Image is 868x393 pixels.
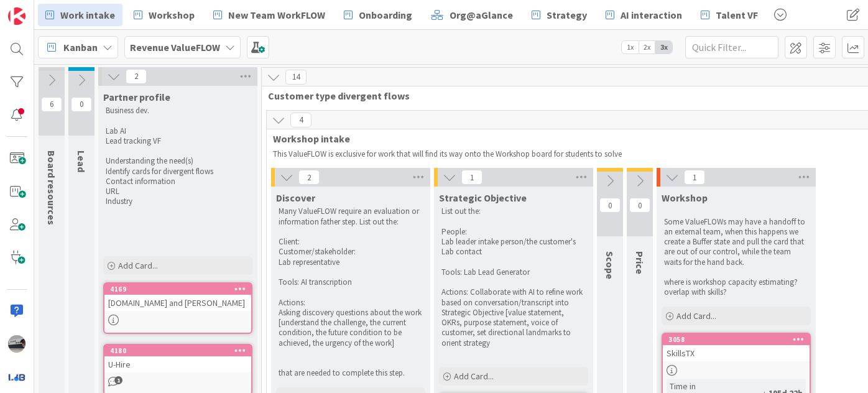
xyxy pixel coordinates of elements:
p: Tools: AI transcription [279,277,423,287]
span: 0 [629,198,650,213]
div: 4180 [110,346,251,355]
a: Workshop [126,4,202,26]
p: List out the: [441,206,586,216]
span: Add Card... [676,310,716,321]
div: 4169 [110,285,251,294]
p: Customer/stakeholder: [279,247,423,257]
span: 14 [285,70,307,85]
p: Lead tracking VF [106,136,250,146]
p: URL [106,187,250,196]
span: Strategy [547,7,587,22]
span: 2x [639,41,655,53]
input: Quick Filter... [685,36,778,58]
span: 1 [684,170,705,185]
div: 3058 [663,334,810,345]
div: U-Hire [104,356,251,372]
span: Add Card... [118,260,158,271]
span: Lead [75,150,88,172]
span: New Team WorkFLOW [228,7,325,22]
div: 4169[DOMAIN_NAME] and [PERSON_NAME] [104,284,251,311]
a: Strategy [524,4,594,26]
span: Price [634,251,646,274]
b: Revenue ValueFLOW [130,41,220,53]
p: Lab AI [106,126,250,136]
span: 0 [599,198,621,213]
div: 4180 [104,345,251,356]
span: Scope [604,251,616,279]
p: that are needed to complete this step. [279,368,423,378]
p: Understanding the need(s) [106,156,250,166]
p: Asking discovery questions about the work [understand the challenge, the current condition, the f... [279,308,423,348]
span: 2 [126,69,147,84]
p: Business dev. [106,106,250,116]
span: 1 [114,376,122,384]
span: Talent VF [716,7,758,22]
span: AI interaction [621,7,682,22]
p: Identify cards for divergent flows [106,167,250,177]
p: Some ValueFLOWs may have a handoff to an external team, when this happens we create a Buffer stat... [664,217,808,267]
p: Contact information [106,177,250,187]
span: 4 [290,113,312,127]
span: Discover [276,192,315,204]
span: Workshop [149,7,195,22]
p: People: [441,227,586,237]
span: 3x [655,41,672,53]
p: Actions: [279,298,423,308]
div: 4169 [104,284,251,295]
div: 3058 [668,335,810,344]
span: Kanban [63,40,98,55]
span: Add Card... [454,371,494,382]
p: Lab leader intake person/the customer's Lab contact [441,237,586,257]
a: Talent VF [693,4,765,26]
a: Onboarding [336,4,420,26]
img: jB [8,335,25,353]
p: Tools: Lab Lead Generator [441,267,586,277]
a: Org@aGlance [423,4,520,26]
p: Actions: Collaborate with AI to refine work based on conversation/transcript into Strategic Objec... [441,287,586,348]
div: [DOMAIN_NAME] and [PERSON_NAME] [104,295,251,311]
p: Industry [106,196,250,206]
a: Work intake [38,4,122,26]
span: 1x [622,41,639,53]
a: New Team WorkFLOW [206,4,333,26]
div: SkillsTX [663,345,810,361]
a: 4169[DOMAIN_NAME] and [PERSON_NAME] [103,282,252,334]
a: AI interaction [598,4,690,26]
span: 2 [298,170,320,185]
img: avatar [8,368,25,386]
p: where is workshop capacity estimating? overlap with skills? [664,277,808,298]
span: Org@aGlance [450,7,513,22]
p: Lab representative [279,257,423,267]
div: 4180U-Hire [104,345,251,372]
span: Workshop [662,192,708,204]
span: Strategic Objective [439,192,527,204]
div: 3058SkillsTX [663,334,810,361]
span: 0 [71,97,92,112]
p: Client: [279,237,423,247]
span: Partner profile [103,91,170,103]
span: Board resources [45,150,58,225]
img: Visit kanbanzone.com [8,7,25,25]
span: 1 [461,170,482,185]
span: 6 [41,97,62,112]
span: Onboarding [359,7,412,22]
p: Many ValueFLOW require an evaluation or information father step. List out the: [279,206,423,227]
span: Work intake [60,7,115,22]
